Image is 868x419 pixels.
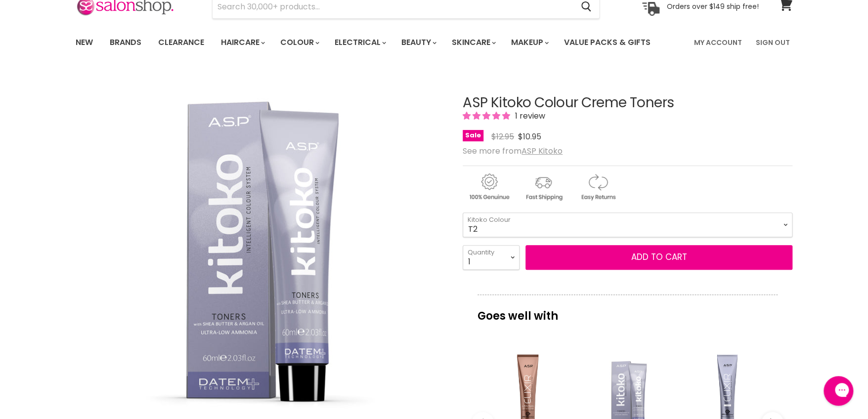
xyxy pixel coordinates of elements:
ul: Main menu [68,28,673,57]
img: genuine.gif [463,172,515,202]
a: Clearance [151,32,212,53]
span: 1 review [512,110,545,122]
span: $10.95 [518,131,541,142]
a: Colour [273,32,325,53]
a: Sign Out [750,32,796,53]
h1: ASP Kitoko Colour Creme Toners [463,95,792,111]
a: My Account [688,32,748,53]
img: shipping.gif [517,172,569,202]
span: Add to cart [631,251,687,263]
a: Beauty [394,32,442,53]
span: See more from [463,145,563,157]
a: Haircare [214,32,271,53]
a: Makeup [504,32,555,53]
span: Sale [463,130,483,141]
p: Orders over $149 ship free! [667,2,759,11]
nav: Main [63,28,805,57]
img: returns.gif [571,172,624,202]
p: Goes well with [477,294,778,327]
span: $12.95 [491,131,514,142]
span: 5.00 stars [463,110,512,122]
iframe: Gorgias live chat messenger [819,373,858,409]
a: Skincare [444,32,502,53]
button: Add to cart [525,245,792,270]
a: Value Packs & Gifts [557,32,658,53]
a: Electrical [327,32,392,53]
a: ASP Kitoko [521,145,563,157]
select: Quantity [463,245,520,270]
a: New [68,32,100,53]
a: Brands [102,32,149,53]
